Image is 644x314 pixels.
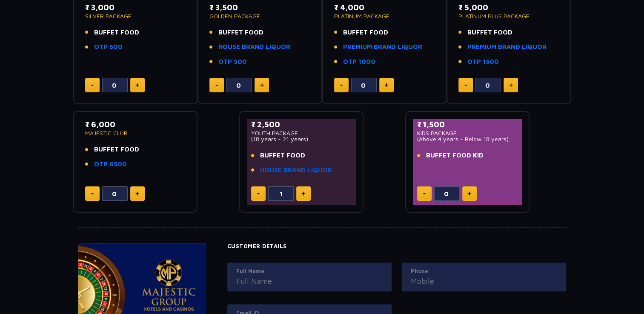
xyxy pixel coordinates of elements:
label: Phone [411,267,557,276]
a: HOUSE BRAND LIQUOR [218,42,290,52]
img: plus [384,83,388,87]
label: Full Name [236,267,383,276]
a: OTP 500 [218,57,247,67]
span: BUFFET FOOD [94,145,139,154]
span: BUFFET FOOD [218,28,263,37]
p: ₹ 4,000 [334,2,435,13]
a: OTP 1000 [343,57,375,67]
img: minus [91,193,94,194]
input: Mobile [411,275,557,287]
img: plus [135,191,139,196]
a: OTP 1500 [467,57,499,67]
p: ₹ 3,000 [85,2,186,13]
a: PREMIUM BRAND LIQUOR [343,42,422,52]
img: plus [509,83,513,87]
span: BUFFET FOOD [260,151,305,160]
img: plus [260,83,264,87]
p: (18 years - 21 years) [251,136,352,142]
p: ₹ 5,000 [458,2,559,13]
p: YOUTH PACKAGE [251,130,352,136]
p: (Above 4 years - Below 18 years) [417,136,518,142]
img: minus [464,85,467,86]
img: minus [91,85,94,86]
span: BUFFET FOOD [94,28,139,37]
p: PLATINUM PLUS PACKAGE [458,13,559,19]
p: KIDS PACKAGE [417,130,518,136]
p: ₹ 1,500 [417,119,518,130]
img: plus [467,191,471,196]
p: SILVER PACKAGE [85,13,186,19]
img: minus [340,85,343,86]
a: PREMIUM BRAND LIQUOR [467,42,547,52]
p: ₹ 2,500 [251,119,352,130]
p: PLATINUM PACKAGE [334,13,435,19]
img: plus [301,191,305,196]
img: plus [135,83,139,87]
a: OTP 6500 [94,160,127,169]
h4: Customer Details [227,243,566,250]
p: ₹ 6,000 [85,119,186,130]
input: Full Name [236,275,383,287]
p: GOLDEN PACKAGE [209,13,310,19]
img: minus [215,85,218,86]
p: MAJESTIC CLUB [85,130,186,136]
img: minus [257,193,260,194]
span: BUFFET FOOD [467,28,512,37]
img: minus [423,193,426,194]
p: ₹ 3,500 [209,2,310,13]
span: BUFFET FOOD KID [426,151,484,160]
a: OTP 500 [94,42,123,52]
span: BUFFET FOOD [343,28,388,37]
a: HOUSE BRAND LIQUOR [260,166,332,175]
